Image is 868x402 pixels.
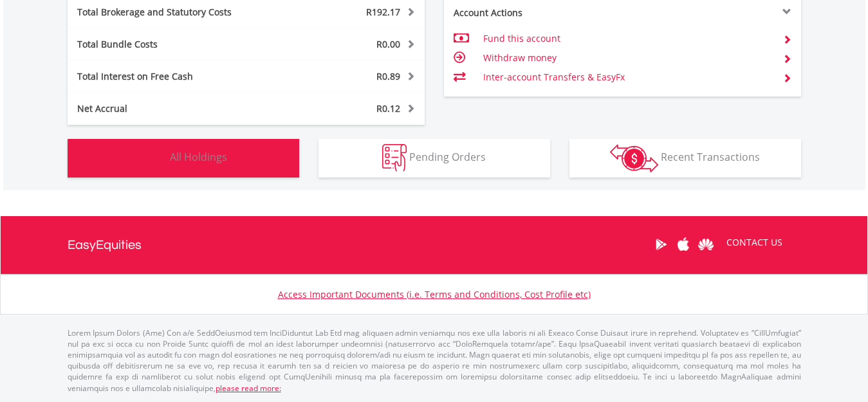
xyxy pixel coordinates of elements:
[672,224,695,264] a: Apple
[376,38,400,50] span: R0.00
[409,150,486,164] span: Pending Orders
[444,6,623,19] div: Account Actions
[216,383,281,394] a: please read more:
[483,68,772,87] td: Inter-account Transfers & EasyFx
[376,102,400,114] span: R0.12
[170,150,227,164] span: All Holdings
[140,144,167,172] img: holdings-wht.png
[650,224,672,264] a: Google Play
[717,224,791,260] a: CONTACT US
[68,327,801,394] p: Lorem Ipsum Dolors (Ame) Con a/e SeddOeiusmod tem InciDiduntut Lab Etd mag aliquaen admin veniamq...
[366,6,400,18] span: R192.17
[376,70,400,82] span: R0.89
[610,144,658,172] img: transactions-zar-wht.png
[483,29,772,48] td: Fund this account
[68,38,276,51] div: Total Bundle Costs
[278,288,591,300] a: Access Important Documents (i.e. Terms and Conditions, Cost Profile etc)
[695,224,717,264] a: Huawei
[68,102,276,115] div: Net Accrual
[661,150,760,164] span: Recent Transactions
[68,70,276,83] div: Total Interest on Free Cash
[569,139,801,178] button: Recent Transactions
[382,144,407,172] img: pending_instructions-wht.png
[68,216,142,274] a: EasyEquities
[68,6,276,19] div: Total Brokerage and Statutory Costs
[68,139,299,178] button: All Holdings
[319,139,550,178] button: Pending Orders
[483,48,772,68] td: Withdraw money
